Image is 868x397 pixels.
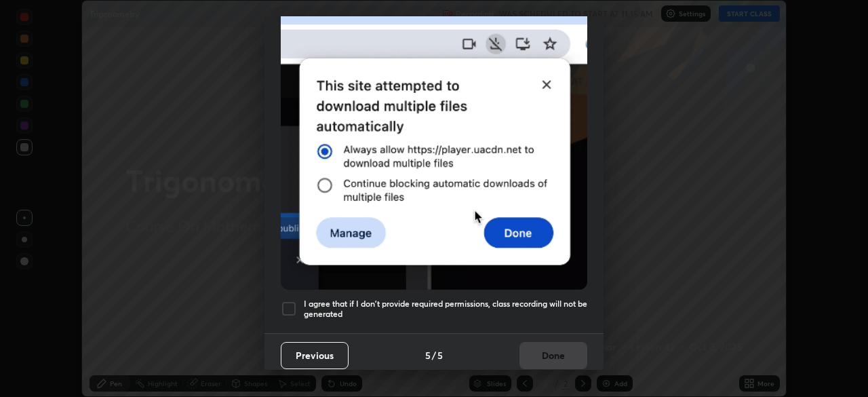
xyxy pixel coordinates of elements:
[437,348,443,362] h4: 5
[425,348,431,362] h4: 5
[281,342,349,369] button: Previous
[432,348,436,362] h4: /
[304,299,587,320] h5: I agree that if I don't provide required permissions, class recording will not be generated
